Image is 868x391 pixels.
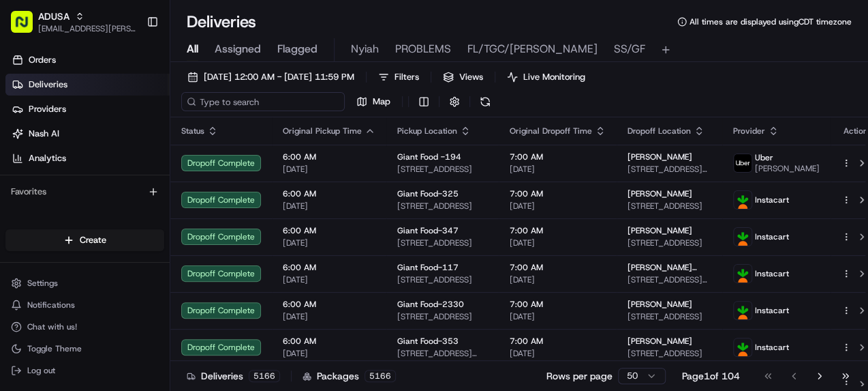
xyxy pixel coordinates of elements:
[627,348,711,359] span: [STREET_ADDRESS]
[627,311,711,322] span: [STREET_ADDRESS]
[734,191,751,209] img: profile_instacart_ahold_partner.png
[14,55,248,76] p: Welcome 👋
[5,229,164,251] button: Create
[627,262,711,273] span: [PERSON_NAME] [PERSON_NAME]
[397,126,457,136] span: Pickup Location
[397,299,464,310] span: Giant Food-2330
[755,268,789,279] span: Instacart
[5,361,164,380] button: Log out
[181,68,360,87] button: [DATE] 12:00 AM - [DATE] 11:59 PM
[627,126,691,136] span: Dropoff Location
[734,302,751,319] img: profile_instacart_ahold_partner.png
[35,88,225,102] input: Clear
[27,198,104,212] span: Knowledge Base
[283,348,375,359] span: [DATE]
[27,278,58,289] span: Settings
[29,152,66,164] span: Analytics
[510,311,606,322] span: [DATE]
[689,16,852,27] span: All times are displayed using CDT timezone
[27,300,75,310] span: Notifications
[5,295,164,315] button: Notifications
[5,98,170,120] a: Providers
[501,68,591,87] button: Live Monitoring
[510,188,606,199] span: 7:00 AM
[129,198,219,212] span: API Documentation
[627,201,711,212] span: [STREET_ADDRESS]
[397,237,488,248] span: [STREET_ADDRESS]
[29,128,59,140] span: Nash AI
[38,23,136,34] button: [EMAIL_ADDRESS][PERSON_NAME][DOMAIN_NAME]
[510,274,606,285] span: [DATE]
[27,365,55,376] span: Log out
[27,343,82,354] span: Toggle Theme
[283,225,375,236] span: 6:00 AM
[627,336,692,347] span: [PERSON_NAME]
[14,130,38,155] img: 1736555255976-a54dd68f-1ca7-489b-9aae-adbdc363a1c4
[437,68,489,87] button: Views
[365,370,396,382] div: 5166
[283,299,375,310] span: 6:00 AM
[5,339,164,358] button: Toggle Theme
[397,188,459,199] span: Giant Food-325
[283,336,375,347] span: 6:00 AM
[5,317,164,336] button: Chat with us!
[27,321,77,332] span: Chat with us!
[614,41,645,57] span: SS/GF
[373,96,390,108] span: Map
[372,68,425,87] button: Filters
[232,134,248,151] button: Start new chat
[467,41,598,57] span: FL/TGC/[PERSON_NAME]
[397,274,488,285] span: [STREET_ADDRESS]
[283,126,362,136] span: Original Pickup Time
[136,231,165,242] span: Pylon
[627,151,692,162] span: [PERSON_NAME]
[283,262,375,273] span: 6:00 AM
[5,147,170,169] a: Analytics
[204,71,354,83] span: [DATE] 12:00 AM - [DATE] 11:59 PM
[29,78,67,91] span: Deliveries
[8,192,110,217] a: 📗Knowledge Base
[14,199,25,210] div: 📗
[397,311,488,322] span: [STREET_ADDRESS]
[394,71,419,83] span: Filters
[476,92,495,111] button: Refresh
[397,201,488,212] span: [STREET_ADDRESS]
[397,336,459,347] span: Giant Food-353
[755,231,789,242] span: Instacart
[510,299,606,310] span: 7:00 AM
[80,234,106,246] span: Create
[14,14,41,41] img: Nash
[96,231,165,242] a: Powered byPylon
[38,10,69,23] button: ADUSA
[5,74,170,96] a: Deliveries
[734,265,751,283] img: profile_instacart_ahold_partner.png
[627,299,692,310] span: [PERSON_NAME]
[510,262,606,273] span: 7:00 AM
[459,71,483,83] span: Views
[734,154,751,172] img: profile_uber_ahold_partner.png
[395,41,451,57] span: PROBLEMS
[510,225,606,236] span: 7:00 AM
[5,123,170,145] a: Nash AI
[351,41,379,57] span: Nyiah
[510,237,606,248] span: [DATE]
[397,225,459,236] span: Giant Food-347
[215,41,261,57] span: Assigned
[283,201,375,212] span: [DATE]
[627,188,692,199] span: [PERSON_NAME]
[277,41,317,57] span: Flagged
[46,144,172,155] div: We're available if you need us!
[733,126,765,136] span: Provider
[181,126,204,136] span: Status
[29,54,56,66] span: Orders
[397,164,488,175] span: [STREET_ADDRESS]
[755,305,789,316] span: Instacart
[397,348,488,359] span: [STREET_ADDRESS][PERSON_NAME]
[5,5,141,38] button: ADUSA[EMAIL_ADDRESS][PERSON_NAME][DOMAIN_NAME]
[187,41,198,57] span: All
[755,342,789,353] span: Instacart
[755,163,820,174] span: [PERSON_NAME]
[510,151,606,162] span: 7:00 AM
